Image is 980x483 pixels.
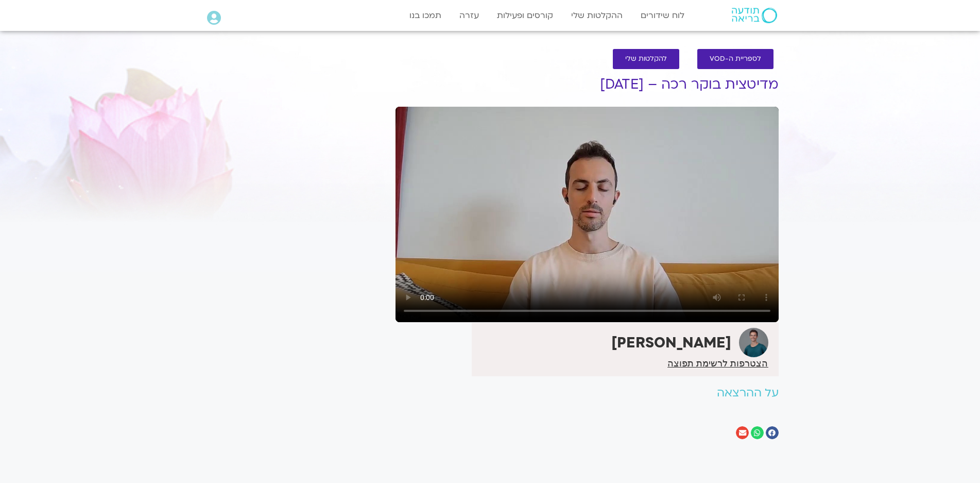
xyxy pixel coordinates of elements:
[751,426,764,439] div: שיתוף ב whatsapp
[566,6,628,25] a: ההקלטות שלי
[667,359,768,368] a: הצטרפות לרשימת תפוצה
[625,55,667,63] span: להקלטות שלי
[611,333,731,353] strong: [PERSON_NAME]
[732,8,777,23] img: תודעה בריאה
[766,426,779,439] div: שיתוף ב facebook
[396,77,779,92] h1: מדיטצית בוקר רכה – [DATE]
[454,6,484,25] a: עזרה
[492,6,558,25] a: קורסים ופעילות
[613,49,679,69] a: להקלטות שלי
[710,55,761,63] span: לספריית ה-VOD
[396,387,779,399] h2: על ההרצאה
[697,49,773,69] a: לספריית ה-VOD
[635,6,690,25] a: לוח שידורים
[404,6,446,25] a: תמכו בנו
[739,328,768,357] img: אורי דאובר
[736,426,749,439] div: שיתוף ב email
